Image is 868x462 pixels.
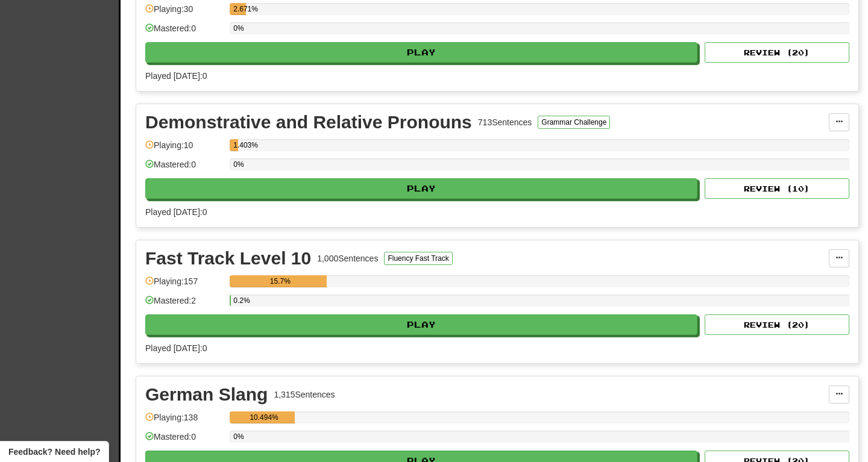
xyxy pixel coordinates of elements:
[317,252,378,264] div: 1,000 Sentences
[233,275,327,287] div: 15.7%
[145,411,224,431] div: Playing: 138
[145,207,207,217] span: Played [DATE]: 0
[145,386,268,404] div: German Slang
[145,158,224,178] div: Mastered: 0
[233,139,238,151] div: 1.403%
[145,139,224,159] div: Playing: 10
[233,3,246,15] div: 2.671%
[384,252,452,265] button: Fluency Fast Track
[8,446,100,458] span: Open feedback widget
[233,411,295,423] div: 10.494%
[145,314,697,335] button: Play
[274,389,335,401] div: 1,315 Sentences
[705,314,849,335] button: Review (20)
[145,113,472,131] div: Demonstrative and Relative Pronouns
[145,343,207,353] span: Played [DATE]: 0
[705,42,849,63] button: Review (20)
[538,116,610,129] button: Grammar Challenge
[145,178,697,199] button: Play
[145,71,207,81] span: Played [DATE]: 0
[145,22,224,42] div: Mastered: 0
[705,178,849,199] button: Review (10)
[145,42,697,63] button: Play
[145,295,224,314] div: Mastered: 2
[478,116,532,128] div: 713 Sentences
[145,249,311,267] div: Fast Track Level 10
[145,275,224,295] div: Playing: 157
[145,431,224,451] div: Mastered: 0
[145,3,224,23] div: Playing: 30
